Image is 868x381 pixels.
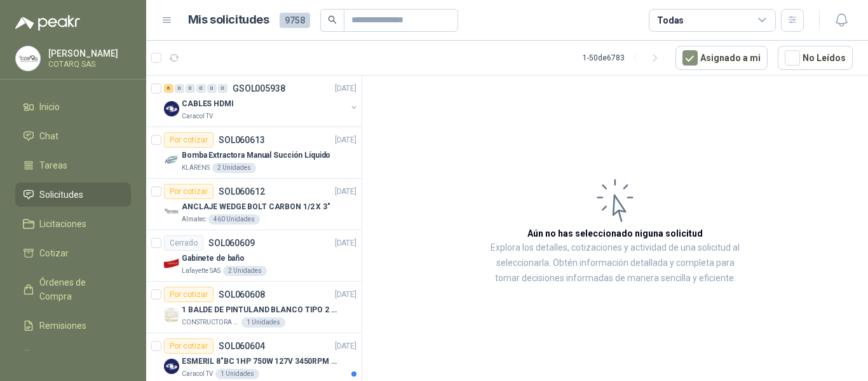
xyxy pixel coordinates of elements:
img: Company Logo [164,204,179,219]
p: KLARENS [182,163,210,173]
div: Todas [657,13,684,27]
a: Por cotizarSOL060613[DATE] Company LogoBomba Extractora Manual Succión LíquidoKLARENS2 Unidades [146,127,362,179]
p: SOL060604 [219,342,265,350]
a: Cotizar [15,241,131,265]
div: Cerrado [164,235,203,251]
a: Inicio [15,95,131,119]
div: 460 Unidades [208,214,260,225]
a: Por cotizarSOL060612[DATE] Company LogoANCLAJE WEDGE BOLT CARBON 1/2 X 3"Almatec460 Unidades [146,179,362,230]
div: 2 Unidades [223,266,267,276]
a: Configuración [15,343,131,367]
img: Company Logo [164,307,179,322]
p: SOL060612 [219,187,265,196]
p: Explora los detalles, cotizaciones y actividad de una solicitud al seleccionarla. Obtén informaci... [489,240,741,286]
img: Logo peakr [15,15,80,31]
p: [DATE] [335,340,356,352]
p: [DATE] [335,289,356,301]
span: Tareas [39,158,67,172]
img: Company Logo [164,101,179,116]
span: Solicitudes [39,188,83,202]
a: Tareas [15,153,131,177]
div: 0 [196,84,206,93]
span: Órdenes de Compra [39,275,119,303]
a: Remisiones [15,314,131,338]
p: CONSTRUCTORA GRUPO FIP [182,317,239,328]
p: COTARQ SAS [48,60,128,68]
p: [PERSON_NAME] [48,49,128,58]
p: ANCLAJE WEDGE BOLT CARBON 1/2 X 3" [182,201,330,213]
img: Company Logo [16,46,40,71]
button: Asignado a mi [675,46,768,70]
p: Caracol TV [182,111,213,121]
span: search [328,15,337,24]
p: SOL060609 [208,239,255,247]
div: Por cotizar [164,287,214,302]
div: 0 [218,84,227,93]
a: Solicitudes [15,183,131,207]
div: Por cotizar [164,132,214,148]
div: 0 [207,84,217,93]
span: Cotizar [39,246,69,260]
div: 0 [175,84,184,93]
a: Por cotizarSOL060608[DATE] Company Logo1 BALDE DE PINTULAND BLANCO TIPO 2 DE 2.5 GLSCONSTRUCTORA ... [146,282,362,333]
p: Caracol TV [182,369,213,379]
div: Por cotizar [164,184,214,199]
div: Por cotizar [164,338,214,354]
h1: Mis solicitudes [188,11,269,29]
a: Órdenes de Compra [15,270,131,308]
p: ESMERIL 8"BC 1HP 750W 127V 3450RPM URREA [182,356,340,368]
p: CABLES HDMI [182,98,234,110]
p: Almatec [182,214,206,225]
p: [DATE] [335,83,356,95]
p: SOL060608 [219,290,265,299]
a: Chat [15,124,131,148]
p: Gabinete de baño [182,253,245,265]
p: SOL060613 [219,135,265,144]
div: 1 Unidades [215,369,259,379]
p: [DATE] [335,237,356,249]
p: [DATE] [335,134,356,146]
div: 1 Unidades [241,317,285,328]
p: 1 BALDE DE PINTULAND BLANCO TIPO 2 DE 2.5 GLS [182,304,340,316]
img: Company Logo [164,153,179,168]
span: Configuración [39,348,95,362]
a: CerradoSOL060609[DATE] Company LogoGabinete de bañoLafayette SAS2 Unidades [146,230,362,282]
p: [DATE] [335,186,356,198]
p: Lafayette SAS [182,266,220,276]
a: 6 0 0 0 0 0 GSOL005938[DATE] Company LogoCABLES HDMICaracol TV [164,81,359,121]
p: GSOL005938 [233,84,285,93]
img: Company Logo [164,359,179,374]
img: Company Logo [164,256,179,271]
span: Licitaciones [39,217,86,231]
div: 2 Unidades [212,163,256,173]
button: No Leídos [778,46,853,70]
span: Chat [39,129,58,143]
div: 1 - 50 de 6783 [583,48,665,68]
span: 9758 [280,13,310,28]
span: Remisiones [39,319,86,333]
a: Licitaciones [15,212,131,236]
div: 6 [164,84,173,93]
p: Bomba Extractora Manual Succión Líquido [182,149,330,162]
span: Inicio [39,100,60,114]
div: 0 [186,84,195,93]
h3: Aún no has seleccionado niguna solicitud [527,226,703,240]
